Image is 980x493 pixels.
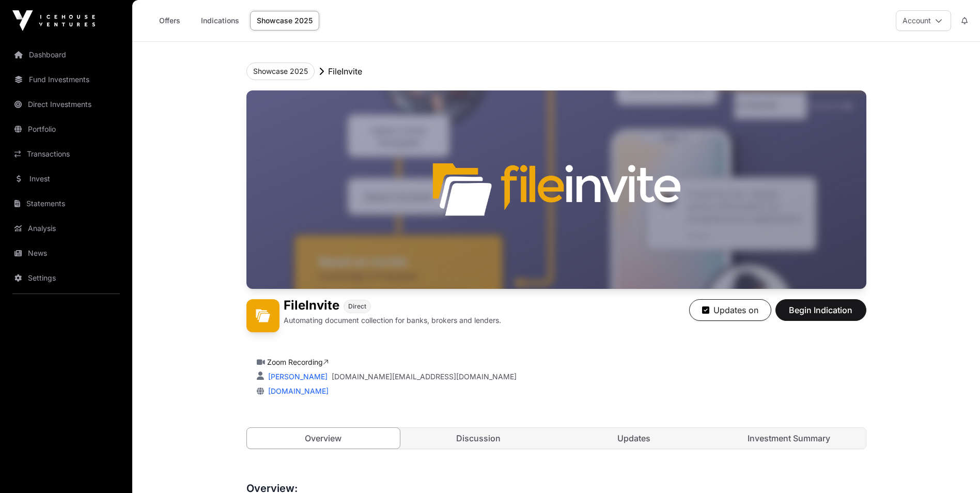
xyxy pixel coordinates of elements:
a: News [8,242,124,265]
a: Discussion [402,428,555,449]
a: Offers [149,11,190,30]
a: Zoom Recording [267,358,329,366]
a: [DOMAIN_NAME][EMAIL_ADDRESS][DOMAIN_NAME] [332,372,517,382]
a: Direct Investments [8,93,124,116]
img: FileInvite [246,90,866,289]
a: Analysis [8,217,124,240]
a: [PERSON_NAME] [266,372,328,381]
a: Transactions [8,143,124,165]
h1: FileInvite [284,299,339,313]
a: Statements [8,192,124,215]
a: Begin Indication [775,310,866,320]
a: Dashboard [8,43,124,66]
img: Icehouse Ventures Logo [12,10,95,31]
p: FileInvite [328,65,362,78]
a: [DOMAIN_NAME] [264,387,329,395]
button: Updates on [689,299,771,321]
a: Invest [8,167,124,190]
a: Showcase 2025 [250,11,319,30]
span: Begin Indication [788,304,853,316]
a: Fund Investments [8,68,124,91]
a: Indications [194,11,246,30]
span: Direct [348,302,366,311]
p: Automating document collection for banks, brokers and lenders. [284,315,501,326]
a: Investment Summary [712,428,866,449]
button: Showcase 2025 [246,63,315,80]
a: Overview [246,427,401,449]
iframe: Chat Widget [928,443,980,493]
a: Updates [557,428,711,449]
button: Begin Indication [775,299,866,321]
nav: Tabs [247,428,866,449]
a: Portfolio [8,118,124,141]
a: Settings [8,267,124,289]
img: FileInvite [246,299,279,332]
button: Account [896,10,951,31]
